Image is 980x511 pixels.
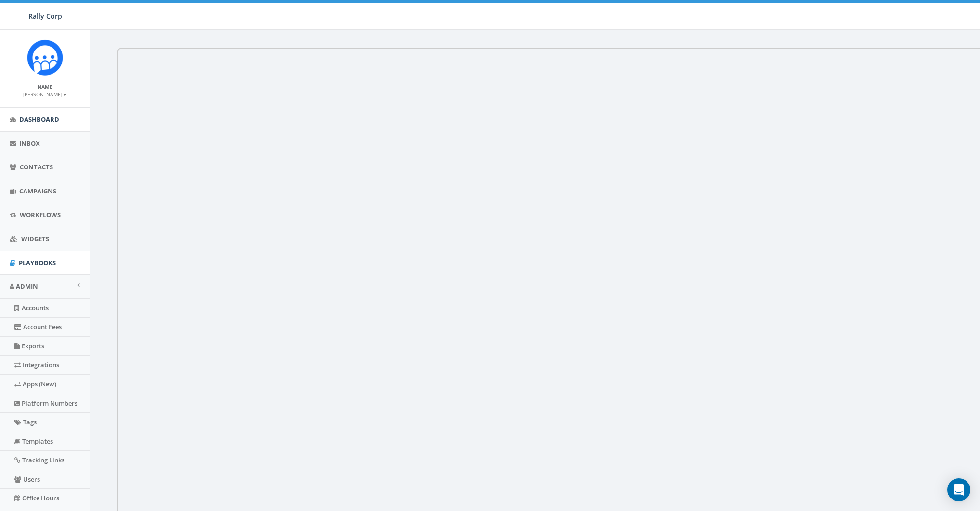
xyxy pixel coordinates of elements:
[20,163,53,171] span: Contacts
[23,89,67,98] a: [PERSON_NAME]
[947,478,970,501] div: Open Intercom Messenger
[23,91,67,98] small: [PERSON_NAME]
[19,115,59,124] span: Dashboard
[21,234,49,243] span: Widgets
[20,210,61,219] span: Workflows
[19,187,56,195] span: Campaigns
[19,258,56,267] span: Playbooks
[38,83,52,90] small: Name
[27,39,63,76] img: Icon_1.png
[19,139,40,148] span: Inbox
[16,282,38,291] span: Admin
[28,12,62,21] span: Rally Corp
